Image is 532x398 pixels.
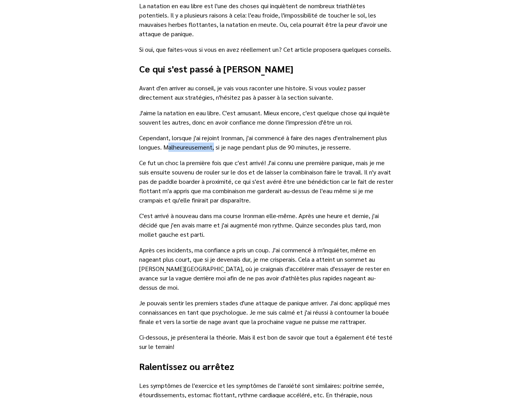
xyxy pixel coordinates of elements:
p: La natation en eau libre est l'une des choses qui inquiètent de nombreux triathlètes potentiels. ... [139,1,393,39]
h2: Ce qui s'est passé à [PERSON_NAME] [139,62,393,76]
p: C'est arrivé à nouveau dans ma course Ironman elle-même. Après une heure et demie, j'ai décidé qu... [139,211,393,239]
h2: Ralentissez ou arrêtez [139,359,393,373]
p: Je pouvais sentir les premiers stades d'une attaque de panique arriver. J'ai donc appliqué mes co... [139,298,393,326]
p: Avant d'en arriver au conseil, je vais vous raconter une histoire. Si vous voulez passer directem... [139,83,393,102]
p: Si oui, que faites-vous si vous en avez réellement un? Cet article proposera quelques conseils. [139,45,393,54]
p: Ce fut un choc la première fois que c'est arrivé! J'ai connu une première panique, mais je me sui... [139,158,393,205]
p: Ci-dessous, je présenterai la théorie. Mais il est bon de savoir que tout a également été testé s... [139,333,393,351]
p: Après ces incidents, ma confiance a pris un coup. J'ai commencé à m'inquiéter, même en nageant pl... [139,245,393,292]
p: J'aime la natation en eau libre. C'est amusant. Mieux encore, c'est quelque chose qui inquiète so... [139,108,393,127]
p: Cependant, lorsque j'ai rejoint Ironman, j'ai commencé à faire des nages d'entraînement plus long... [139,133,393,152]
